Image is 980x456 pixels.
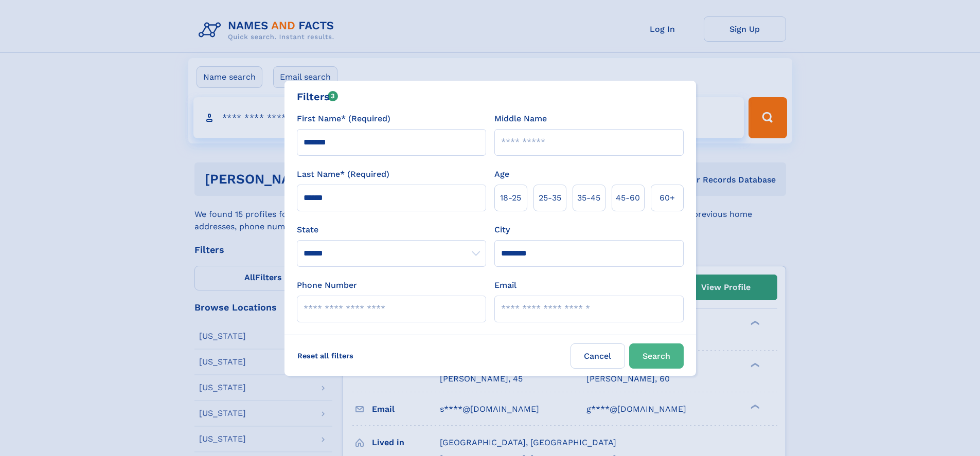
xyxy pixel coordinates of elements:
[571,343,625,369] label: Cancel
[494,113,547,125] label: Middle Name
[297,168,389,180] label: Last Name* (Required)
[494,224,510,236] label: City
[297,89,338,104] div: Filters
[577,192,600,204] span: 35‑45
[291,343,360,368] label: Reset all filters
[297,113,390,125] label: First Name* (Required)
[660,192,675,204] span: 60+
[494,279,516,291] label: Email
[629,343,684,369] button: Search
[494,168,509,180] label: Age
[616,192,640,204] span: 45‑60
[539,192,561,204] span: 25‑35
[297,279,357,291] label: Phone Number
[297,224,486,236] label: State
[500,192,521,204] span: 18‑25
